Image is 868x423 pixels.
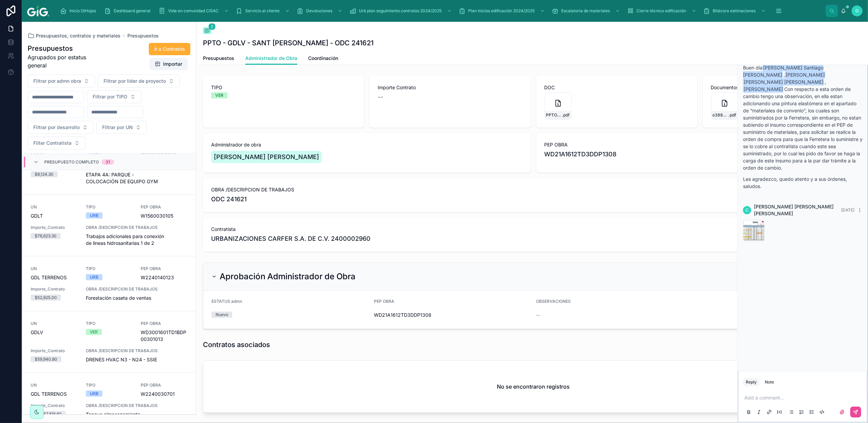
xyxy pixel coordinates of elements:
span: DOC [545,84,689,91]
span: [PERSON_NAME] [785,71,825,78]
a: Inicio OtHojas [58,5,101,17]
span: GDLV [31,329,43,336]
button: Ir a Contratos [149,43,190,55]
button: Note [762,378,777,386]
span: Importe_Contrato [31,286,78,292]
span: Coordinación [308,55,338,62]
span: TIPO [86,204,133,210]
span: Cierre técnico edificación [636,8,686,14]
span: GDLT [31,213,43,219]
span: Filtrar por TIPO [93,93,127,100]
span: OBRA /DESCRIPCION DE TRABAJOS [86,225,188,230]
div: 31 [106,159,110,165]
span: PEP OBRA [141,204,188,210]
a: Plan Inicios edificación 2024/2025 [457,5,548,17]
span: WD21A1612TD3DDP1308 [374,312,531,318]
a: Urb plan seguimiento contratos 2024/2025 [347,5,455,17]
span: [PERSON_NAME] [PERSON_NAME] [214,152,319,162]
span: -- [378,92,383,102]
a: Presupuestos, contratos y materiales [28,32,121,39]
span: Servicio al cliente [245,8,280,14]
span: Filtrar por UN [102,124,133,131]
span: [PERSON_NAME] Santiago [PERSON_NAME] [743,64,823,78]
a: UNGDLVTIPOVERPEP OBRAWD3001601TD1BDP00301013Importe_Contrato$59,940.80OBRA /DESCRIPCION DE TRABAJ... [22,311,196,373]
span: W2240030701 [141,391,188,397]
span: PEP OBRA [545,141,856,148]
span: ODC 241621 [211,194,856,204]
span: UN [31,266,78,271]
span: Bitácora estimaciones [713,8,756,14]
div: $2,457,818.60 [35,411,62,417]
a: Escalatoria de materiales [550,5,624,17]
a: UNGDLTTIPOURBPEP OBRAW1560030105Importe_Contrato$76,623.30OBRA /DESCRIPCION DE TRABAJOSTrabajos a... [22,194,196,256]
a: Presupuestos [127,32,159,39]
a: Coordinación [308,52,338,66]
span: Administrador de obra [211,141,523,148]
span: TIPO [211,84,356,91]
a: Vida en comunidad CISAC [157,5,232,17]
span: Forestación caseta de ventas [86,295,188,301]
span: -- [536,312,540,318]
span: UN [31,321,78,326]
span: TIPO [86,382,133,388]
button: 2 [203,27,211,35]
span: [PERSON_NAME] [743,85,784,93]
span: PPTO---GDLV---SANT-[PERSON_NAME]---ODC-241621 [546,112,562,118]
span: Documentos de soporte [711,84,856,91]
p: Buen día , , Con respecto a esta orden de cambio tengo una observación, en ella estan adicionando... [743,64,863,171]
div: URB [90,213,98,219]
span: URBANIZACIONES CARFER S.A. DE C.V. 2400002960 [211,234,370,244]
span: Importe_Contrato [31,348,78,354]
span: UN [31,204,78,210]
a: Dashboard general [102,5,155,17]
a: Bitácora estimaciones [701,5,769,17]
span: Vida en comunidad CISAC [168,8,219,14]
span: Agrupados por estatus general [28,53,104,69]
span: Inicio OtHojas [69,8,96,14]
span: PEP OBRA [374,299,394,304]
span: PEP OBRA [141,321,188,326]
div: $52,825.00 [35,295,57,301]
span: .pdf [729,112,737,118]
div: VER [90,329,98,335]
span: Plan Inicios edificación 2024/2025 [468,8,535,14]
a: Administrador de Obra [245,52,297,65]
span: Filtrar por líder de proyecto [104,78,166,84]
span: WD3001601TD1BDP00301013 [141,329,188,343]
span: Filter Contratista [33,140,72,146]
span: OBRA /DESCRIPCION DE TRABAJOS [86,348,188,354]
div: $8,124.30 [35,171,53,177]
span: Presupuestos [203,55,234,62]
div: VER [215,92,223,98]
button: Reply [743,378,759,386]
span: OBRA /DESCRIPCION DE TRABAJOS [86,286,188,292]
span: Tanque almacenamiento [86,411,188,418]
img: App logo [27,5,49,16]
span: OBRA /DESCRIPCION DE TRABAJOS [211,186,856,193]
div: scrollable content [54,3,826,18]
span: GDL TERRENOS [31,391,67,397]
h1: PPTO - GDLV - SANT [PERSON_NAME] - ODC 241621 [203,38,374,48]
span: O [856,8,859,14]
button: Select Button [87,90,141,103]
a: Cierre técnico edificación [625,5,700,17]
button: Select Button [96,121,147,134]
span: DRENES HVAC N3 - N24 - SSIE [86,356,188,363]
span: Contratista [211,226,856,233]
span: Presupuestos, contratos y materiales [36,32,121,39]
button: Select Button [28,121,94,134]
span: [PERSON_NAME] [PERSON_NAME] [PERSON_NAME] [754,203,841,217]
span: Devoluciones [306,8,332,14]
span: PEP OBRA [141,382,188,388]
span: Dashboard general [114,8,151,14]
a: UNGDL TERRENOSTIPOURBPEP OBRAW2240140123Importe_Contrato$52,825.00OBRA /DESCRIPCION DE TRABAJOSFo... [22,256,196,311]
div: Note [765,379,774,385]
div: URB [90,274,98,280]
span: ETAPA 4A: PARQUE - COLOCACIÓN DE EQUIPO GYM [86,171,188,185]
a: Servicio al cliente [234,5,293,17]
span: W1560030105 [141,213,188,219]
span: Presupuesto Completo [44,159,99,165]
h2: Aprobación Administrador de Obra [220,271,356,282]
span: Importar [163,61,182,67]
